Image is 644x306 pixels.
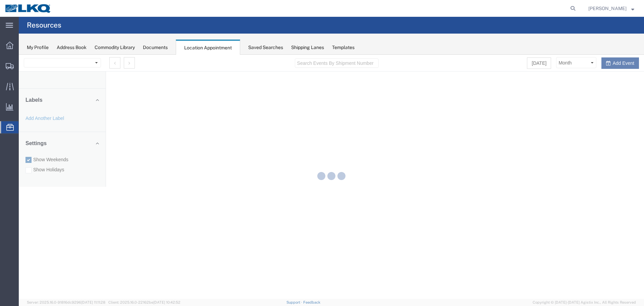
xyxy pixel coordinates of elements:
a: Feedback [303,300,320,304]
input: Search Events By Shipment Number [276,4,360,13]
span: [DATE] 10:42:52 [153,300,180,304]
div: Address Book [57,44,87,51]
h4: Resources [27,17,61,34]
label: Show Holidays [7,112,80,118]
div: Shipping Lanes [291,44,324,51]
div: My Profile [27,44,49,51]
span: Server: 2025.16.0-91816dc9296 [27,300,105,304]
a: Add Another Label [7,61,45,66]
a: Labels [7,42,80,48]
div: Commodity Library [95,44,135,51]
button: [PERSON_NAME] [588,4,635,12]
img: logo [5,3,52,13]
span: Client: 2025.16.0-22162be [108,300,180,304]
a: Support [286,300,303,304]
a: Settings [7,86,80,92]
div: Templates [332,44,355,51]
span: William Haney [588,5,627,12]
span: [DATE] 11:11:28 [81,300,105,304]
span: Copyright © [DATE]-[DATE] Agistix Inc., All Rights Reserved [533,300,636,305]
div: Saved Searches [248,44,283,51]
div: Documents [143,44,168,51]
div: Location Appointment [176,40,240,55]
button: [DATE] [508,3,532,14]
button: Add Event [583,3,620,14]
label: Show Weekends [7,101,80,108]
